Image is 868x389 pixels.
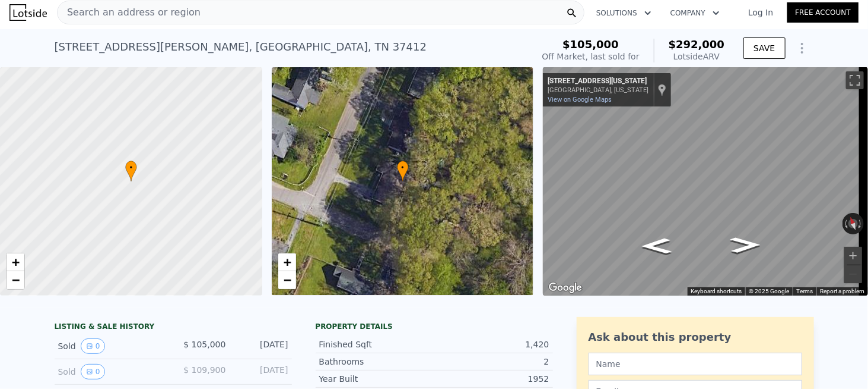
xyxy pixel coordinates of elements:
[283,272,291,287] span: −
[12,272,20,287] span: −
[669,51,725,62] div: Lotside ARV
[58,5,201,20] span: Search an address or region
[844,247,862,265] button: Zoom in
[9,4,47,21] img: Lotside
[734,7,787,18] a: Log In
[397,162,409,173] span: •
[691,287,742,296] button: Keyboard shortcuts
[589,353,802,375] input: Name
[749,288,789,294] span: © 2025 Google
[316,322,553,331] div: Property details
[434,338,549,350] div: 1,420
[589,329,802,346] div: Ask about this property
[319,373,434,385] div: Year Built
[55,322,292,334] div: LISTING & SALE HISTORY
[629,234,685,258] path: Go West, Maryland Dr
[236,338,288,354] div: [DATE]
[183,365,225,375] span: $ 109,900
[548,96,612,103] a: View on Google Maps
[661,2,729,24] button: Company
[397,161,409,181] div: •
[546,280,585,296] a: Open this area in Google Maps (opens a new window)
[434,356,549,368] div: 2
[844,265,862,283] button: Zoom out
[278,271,296,289] a: Zoom out
[543,67,868,296] div: Map
[820,288,864,294] a: Report a problem
[81,364,106,379] button: View historical data
[183,340,225,349] span: $ 105,000
[125,162,137,173] span: •
[846,71,864,89] button: Toggle fullscreen view
[717,233,773,256] path: Go East, Maryland Dr
[542,51,640,62] div: Off Market, last sold for
[319,338,434,350] div: Finished Sqft
[55,39,427,55] div: [STREET_ADDRESS][PERSON_NAME] , [GEOGRAPHIC_DATA] , TN 37412
[283,255,291,269] span: +
[7,253,24,271] a: Zoom in
[125,161,137,181] div: •
[858,213,864,234] button: Rotate clockwise
[319,356,434,368] div: Bathrooms
[669,38,725,51] span: $292,000
[743,37,785,59] button: SAVE
[236,364,288,379] div: [DATE]
[587,2,661,24] button: Solutions
[434,373,549,385] div: 1952
[278,253,296,271] a: Zoom in
[658,83,666,96] a: Show location on map
[58,364,164,379] div: Sold
[548,77,648,86] div: [STREET_ADDRESS][US_STATE]
[845,212,861,236] button: Reset the view
[842,213,849,234] button: Rotate counterclockwise
[796,288,813,294] a: Terms (opens in new tab)
[7,271,24,289] a: Zoom out
[548,86,648,94] div: [GEOGRAPHIC_DATA], [US_STATE]
[787,2,859,23] a: Free Account
[12,255,20,269] span: +
[562,38,619,51] span: $105,000
[58,338,164,354] div: Sold
[81,338,106,354] button: View historical data
[543,67,868,296] div: Street View
[790,36,814,60] button: Show Options
[546,280,585,296] img: Google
